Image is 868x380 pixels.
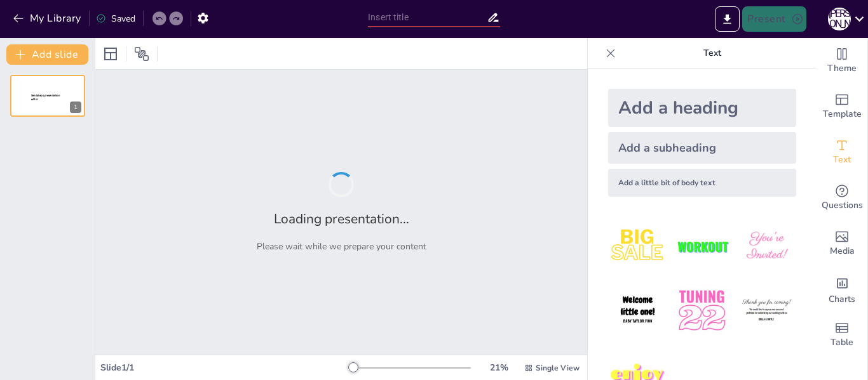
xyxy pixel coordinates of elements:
[817,38,867,84] div: Change the overall theme
[70,102,81,113] div: 1
[672,217,731,276] img: 2.jpeg
[621,38,804,69] p: Text
[31,94,60,101] span: Sendsteps presentation editor
[742,6,806,32] button: Present
[822,199,863,213] span: Questions
[817,221,867,266] div: Add images, graphics, shapes or video
[368,8,487,27] input: Insert title
[831,336,853,350] span: Table
[817,175,867,221] div: Get real-time input from your audience
[484,362,514,374] div: 21 %
[737,217,796,276] img: 3.jpeg
[608,281,667,340] img: 4.jpeg
[100,44,121,64] div: Layout
[10,8,86,29] button: My Library
[830,244,855,258] span: Media
[608,217,667,276] img: 1.jpeg
[96,13,135,25] div: Saved
[828,8,851,30] div: П [PERSON_NAME]
[833,153,851,167] span: Text
[817,312,867,358] div: Add a table
[828,6,851,32] button: П [PERSON_NAME]
[827,62,857,75] span: Theme
[274,210,409,228] h2: Loading presentation...
[817,129,867,175] div: Add text boxes
[608,169,796,197] div: Add a little bit of body text
[10,75,85,117] div: 1
[536,363,580,373] span: Single View
[100,362,349,374] div: Slide 1 / 1
[737,281,796,340] img: 6.jpeg
[715,6,740,32] button: Export to PowerPoint
[817,266,867,312] div: Add charts and graphs
[672,281,731,340] img: 5.jpeg
[257,240,426,252] p: Please wait while we prepare your content
[608,89,796,127] div: Add a heading
[817,84,867,129] div: Add ready made slides
[823,107,862,121] span: Template
[6,44,88,65] button: Add slide
[608,132,796,164] div: Add a subheading
[134,46,149,62] span: Position
[829,292,855,306] span: Charts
